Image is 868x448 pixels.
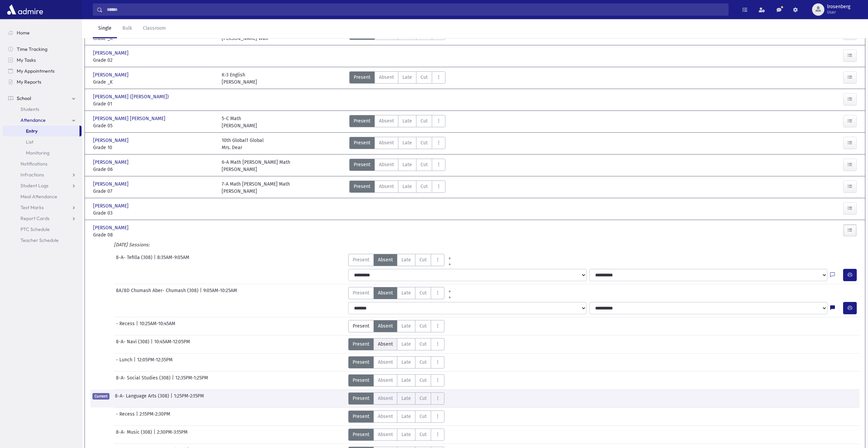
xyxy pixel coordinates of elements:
[353,359,369,366] span: Present
[420,322,427,330] span: Cut
[401,359,411,366] span: Late
[20,183,48,189] span: Student Logs
[420,341,427,348] span: Cut
[353,377,369,384] span: Present
[116,320,136,332] span: - Recess
[20,226,50,232] span: PTC Schedule
[353,322,369,330] span: Present
[174,392,204,405] span: 1:25PM-2:15PM
[154,338,190,350] span: 10:45AM-12:05PM
[116,429,153,441] span: 8-A- Music (308)
[103,3,728,16] input: Search
[93,71,130,78] span: [PERSON_NAME]
[444,287,455,292] a: All Prior
[137,19,171,38] a: Classroom
[26,139,33,145] span: List
[353,431,369,438] span: Present
[420,256,427,263] span: Cut
[3,224,82,235] a: PTC Schedule
[401,256,411,263] span: Late
[353,341,369,348] span: Present
[20,215,49,221] span: Report Cards
[349,137,445,151] div: AttTypes
[116,410,136,423] span: - Recess
[3,44,82,55] a: Time Tracking
[26,150,49,156] span: Monitoring
[17,57,36,63] span: My Tasks
[353,256,369,263] span: Present
[20,161,47,167] span: Notifications
[3,180,82,191] a: Student Logs
[115,392,171,405] span: 8-A- Language Arts (308)
[3,136,82,147] a: List
[401,395,411,402] span: Late
[203,287,237,299] span: 9:05AM-10:25AM
[348,287,455,299] div: AttTypes
[420,413,427,420] span: Cut
[420,377,427,384] span: Cut
[3,213,82,224] a: Report Cards
[3,104,82,115] a: Students
[444,254,455,259] a: All Prior
[353,395,369,402] span: Present
[3,27,82,38] a: Home
[3,93,82,104] a: School
[353,289,369,297] span: Present
[137,356,173,368] span: 12:05PM-12:35PM
[421,183,428,190] span: Cut
[349,71,445,86] div: AttTypes
[348,356,444,368] div: AttTypes
[348,374,444,387] div: AttTypes
[402,161,412,168] span: Late
[3,126,79,136] a: Entry
[401,377,411,384] span: Late
[3,76,82,87] a: My Reports
[139,320,175,332] span: 10:25AM-10:45AM
[348,338,444,350] div: AttTypes
[93,188,215,195] span: Grade 07
[171,392,174,405] span: |
[93,137,130,144] span: [PERSON_NAME]
[378,359,393,366] span: Absent
[93,224,130,231] span: [PERSON_NAME]
[93,49,130,57] span: [PERSON_NAME]
[116,356,134,368] span: - Lunch
[93,202,130,209] span: [PERSON_NAME]
[175,374,208,387] span: 12:35PM-1:25PM
[348,429,444,441] div: AttTypes
[378,395,393,402] span: Absent
[17,79,41,85] span: My Reports
[378,322,393,330] span: Absent
[136,410,139,423] span: |
[3,191,82,202] a: Meal Attendance
[26,128,38,134] span: Entry
[93,144,215,151] span: Grade 10
[402,183,412,190] span: Late
[354,161,370,168] span: Present
[378,431,393,438] span: Absent
[20,237,59,243] span: Teacher Schedule
[93,159,130,166] span: [PERSON_NAME]
[3,55,82,66] a: My Tasks
[114,242,149,248] i: [DATE] Sessions:
[92,393,109,400] span: Current
[93,19,117,38] a: Single
[402,117,412,125] span: Late
[116,338,151,350] span: 8-A- Navi (308)
[3,169,82,180] a: Infractions
[151,338,154,350] span: |
[116,287,200,299] span: 8A/8D Chumash Aber- Chumash (308)
[421,139,428,146] span: Cut
[354,183,370,190] span: Present
[402,74,412,81] span: Late
[93,115,167,122] span: [PERSON_NAME] [PERSON_NAME]
[3,147,82,158] a: Monitoring
[93,180,130,188] span: [PERSON_NAME]
[93,122,215,129] span: Grade 05
[349,180,445,195] div: AttTypes
[420,359,427,366] span: Cut
[3,115,82,126] a: Attendance
[20,172,44,178] span: Infractions
[401,431,411,438] span: Late
[421,74,428,81] span: Cut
